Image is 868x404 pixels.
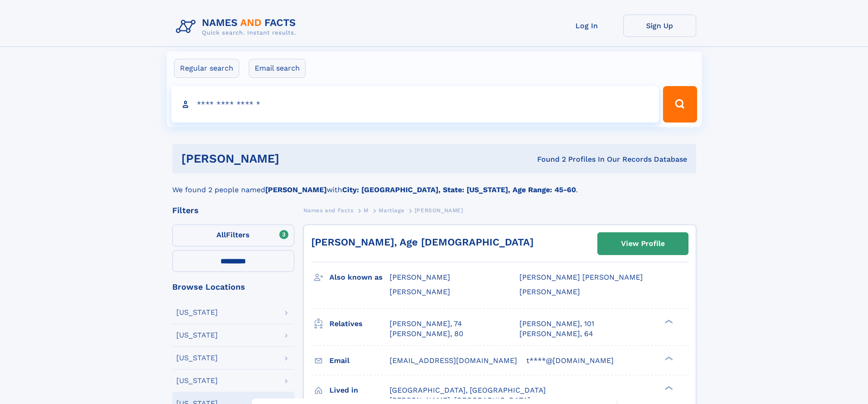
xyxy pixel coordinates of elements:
[172,15,303,39] img: Logo Names and Facts
[172,283,294,291] div: Browse Locations
[390,329,463,339] a: [PERSON_NAME], 80
[303,205,354,216] a: Names and Facts
[342,185,576,194] b: City: [GEOGRAPHIC_DATA], State: [US_STATE], Age Range: 45-60
[408,154,687,164] div: Found 2 Profiles In Our Records Database
[519,287,580,296] span: [PERSON_NAME]
[621,233,665,254] div: View Profile
[265,185,327,194] b: [PERSON_NAME]
[663,86,697,123] button: Search Button
[663,318,673,324] div: ❯
[174,59,239,78] label: Regular search
[329,316,390,332] h3: Relatives
[390,319,462,329] a: [PERSON_NAME], 74
[171,86,659,123] input: search input
[176,332,218,339] div: [US_STATE]
[329,383,390,398] h3: Lived in
[172,206,294,215] div: Filters
[390,386,546,394] span: [GEOGRAPHIC_DATA], [GEOGRAPHIC_DATA]
[172,225,294,246] label: Filters
[415,207,463,214] span: [PERSON_NAME]
[550,15,623,37] a: Log In
[519,273,643,281] span: [PERSON_NAME] [PERSON_NAME]
[176,377,218,384] div: [US_STATE]
[364,207,369,214] span: M
[311,236,534,248] a: [PERSON_NAME], Age [DEMOGRAPHIC_DATA]
[519,329,593,339] a: [PERSON_NAME], 64
[390,287,450,296] span: [PERSON_NAME]
[176,354,218,362] div: [US_STATE]
[663,385,673,391] div: ❯
[216,230,226,239] span: All
[390,273,450,281] span: [PERSON_NAME]
[379,205,404,216] a: Martlage
[176,309,218,316] div: [US_STATE]
[329,270,390,285] h3: Also known as
[364,205,369,216] a: M
[663,355,673,361] div: ❯
[172,174,696,195] div: We found 2 people named with .
[379,207,404,214] span: Martlage
[519,319,594,329] a: [PERSON_NAME], 101
[249,59,306,78] label: Email search
[329,353,390,368] h3: Email
[598,233,688,255] a: View Profile
[181,153,408,164] h1: [PERSON_NAME]
[390,356,517,365] span: [EMAIL_ADDRESS][DOMAIN_NAME]
[623,15,696,37] a: Sign Up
